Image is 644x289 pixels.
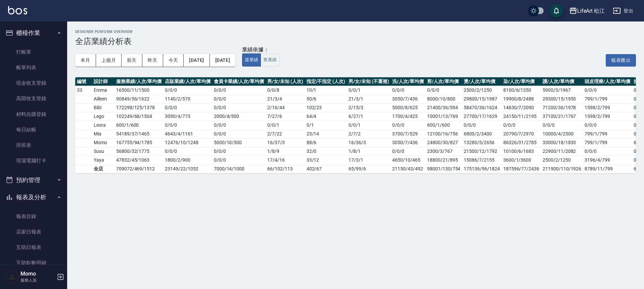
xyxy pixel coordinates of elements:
[347,156,390,164] td: 17 / 3 / 1
[583,86,632,94] td: 0/0/0
[242,46,279,53] div: 業績依據：
[502,147,541,156] td: 10100/6/1683
[390,94,425,103] td: 3050/7/436
[425,77,462,86] th: 剪/人次/單均價
[462,156,501,164] td: 15086/7/2155
[3,60,64,75] a: 帳單列表
[347,129,390,138] td: 2 / 7 / 2
[502,86,541,94] td: 8100/6/1350
[92,103,114,112] td: Bibi
[3,107,64,122] a: 材料自購登錄
[305,147,347,156] td: 32 / 0
[583,94,632,103] td: 799/1/799
[163,138,212,147] td: 12476 / 10 / 1248
[541,147,583,156] td: 22900/11/2082
[212,121,266,129] td: 0 / 0 / 0
[266,121,305,129] td: 0 / 0 / 1
[425,86,462,94] td: 0/0/0
[210,54,235,67] button: [DATE]
[583,138,632,147] td: 799/1/799
[163,103,212,112] td: 0 / 0 / 0
[92,121,114,129] td: Leora
[212,77,266,86] th: 會員卡業績/人次/單均價
[266,77,305,86] th: 男/女/未知 (人次)
[502,103,541,112] td: 14630/7/2090
[347,112,390,121] td: 6 / 27 / 1
[163,121,212,129] td: 0 / 0 / 0
[583,77,632,86] th: 頭皮理療/人次/單均價
[462,112,501,121] td: 27700/17/1629
[92,156,114,164] td: Yaya
[212,156,266,164] td: 0 / 0 / 0
[462,103,501,112] td: 58470/36/1624
[163,94,212,103] td: 1140 / 2 / 570
[541,103,583,112] td: 71200/36/1978
[3,255,64,271] a: 互助點數明細
[583,147,632,156] td: 0/0/0
[212,129,266,138] td: 0 / 0 / 0
[75,37,636,46] h3: 全店業績分析表
[163,156,212,164] td: 1800 / 2 / 900
[502,138,541,147] td: 86326/31/2785
[163,77,212,86] th: 店販業績/人次/單均價
[266,138,305,147] td: 16 / 37 / 3
[610,5,636,17] button: 登出
[390,129,425,138] td: 3700/7/529
[425,94,462,103] td: 8000/10/800
[114,138,163,147] td: 167755 / 94 / 1785
[114,86,163,94] td: 16500 / 11 / 1500
[502,164,541,173] td: 187596/77/2436
[114,77,163,86] th: 服務業績/人次/單均價
[541,86,583,94] td: 5900/3/1967
[390,164,425,173] td: 21150/43/492
[305,156,347,164] td: 33 / 12
[390,77,425,86] th: 洗/人次/單均價
[3,240,64,255] a: 互助日報表
[541,77,583,86] th: 護/人次/單均價
[502,94,541,103] td: 19900/8/2488
[163,86,212,94] td: 0 / 0 / 0
[92,164,114,173] td: 全店
[212,164,266,173] td: 7000 / 14 / 1000
[390,86,425,94] td: 0/0/0
[541,164,583,173] td: 211900/110/1926
[3,171,64,189] button: 預約管理
[242,53,261,67] button: 虛業績
[550,4,563,17] button: save
[305,138,347,147] td: 88 / 6
[502,77,541,86] th: 染/人次/單均價
[3,224,64,240] a: 店家日報表
[212,138,266,147] td: 5000 / 10 / 500
[92,138,114,147] td: Momo
[502,129,541,138] td: 20790/7/2970
[114,147,163,156] td: 56800 / 32 / 1775
[3,209,64,224] a: 報表目錄
[266,94,305,103] td: 21 / 3 / 4
[541,112,583,121] td: 37100/21/1767
[462,129,501,138] td: 6800/2/3400
[347,103,390,112] td: 2 / 15 / 3
[583,156,632,164] td: 3196/4/799
[163,129,212,138] td: 4643 / 4 / 1161
[114,121,163,129] td: 600 / 1 / 600
[92,86,114,94] td: Emma
[502,112,541,121] td: 24150/11/2195
[212,94,266,103] td: 0 / 0 / 0
[606,54,636,67] button: 報表匯出
[425,121,462,129] td: 600/1/600
[96,54,122,67] button: 上個月
[266,129,305,138] td: 2 / 7 / 22
[212,147,266,156] td: 0 / 0 / 0
[425,138,462,147] td: 24800/30/827
[114,156,163,164] td: 47832 / 45 / 1063
[163,147,212,156] td: 0 / 0 / 0
[502,121,541,129] td: 0/0/0
[266,156,305,164] td: 17 / 4 / 16
[425,129,462,138] td: 12100/16/756
[75,86,92,94] td: 33
[347,147,390,156] td: 1 / 8 / 1
[266,147,305,156] td: 1 / 8 / 9
[266,164,305,173] td: 66 / 102 / 113
[347,138,390,147] td: 16 / 36 / 3
[425,103,462,112] td: 21400/36/594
